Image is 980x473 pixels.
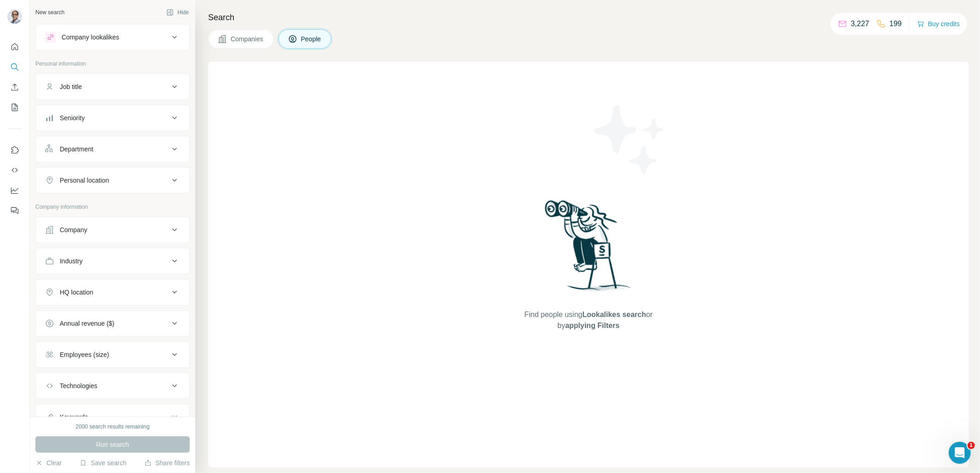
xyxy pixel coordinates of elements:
button: Quick start [7,39,22,55]
button: Seniority [36,107,189,129]
p: 199 [889,18,902,29]
button: Company lookalikes [36,26,189,48]
img: Surfe Illustration - Stars [589,98,671,181]
h4: Search [208,11,969,24]
button: Dashboard [7,182,22,199]
p: Personal information [35,60,190,68]
div: HQ location [60,288,93,297]
div: New search [35,8,64,17]
button: Buy credits [917,17,960,30]
div: Annual revenue ($) [60,319,114,328]
p: 3,227 [851,18,869,29]
button: Hide [160,6,195,19]
div: Job title [60,82,82,91]
button: HQ location [36,281,189,303]
button: Company [36,219,189,241]
span: Find people using or by [515,309,662,331]
div: Company [60,225,87,234]
img: Surfe Illustration - Woman searching with binoculars [541,198,636,300]
p: Company information [35,203,190,211]
button: Search [7,59,22,75]
span: Companies [231,34,264,44]
div: Department [60,145,93,154]
button: Save search [79,458,126,467]
span: 1 [968,442,975,449]
div: 2000 search results remaining [76,423,150,431]
button: Enrich CSV [7,79,22,95]
div: Seniority [60,113,85,122]
iframe: Intercom live chat [949,442,971,464]
div: Company lookalikes [62,33,119,42]
button: Share filters [144,458,190,467]
div: Keywords [60,412,88,422]
img: Avatar [7,9,22,24]
span: People [301,34,322,44]
span: Lookalikes search [583,311,646,318]
button: Job title [36,76,189,98]
button: Feedback [7,202,22,219]
div: Employees (size) [60,350,109,359]
button: Annual revenue ($) [36,312,189,334]
div: Industry [60,256,83,266]
button: Keywords [36,406,189,428]
button: Industry [36,250,189,272]
button: Employees (size) [36,344,189,366]
button: Personal location [36,169,189,191]
button: Technologies [36,375,189,397]
button: Department [36,138,189,160]
div: Technologies [60,381,97,390]
button: Use Surfe API [7,162,22,178]
button: My lists [7,99,22,116]
button: Use Surfe on LinkedIn [7,142,22,158]
span: applying Filters [565,322,619,329]
button: Clear [35,458,62,467]
div: Personal location [60,176,109,185]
